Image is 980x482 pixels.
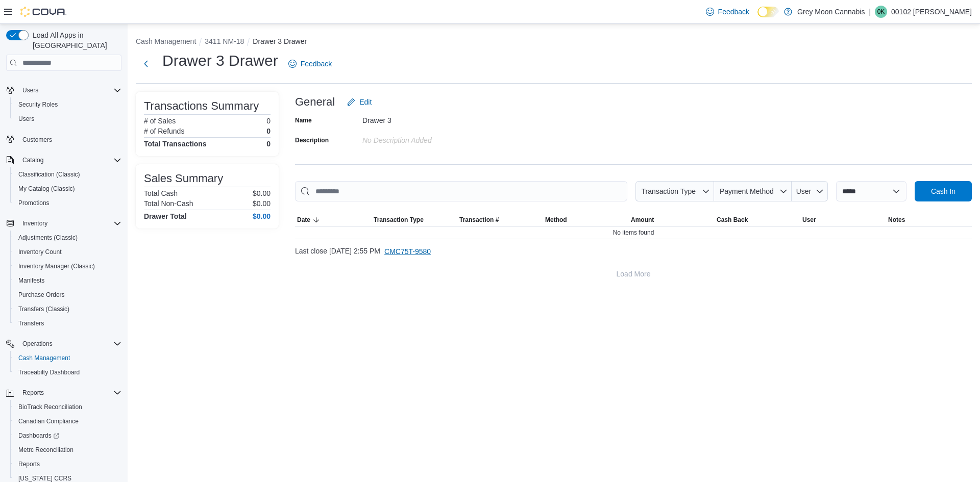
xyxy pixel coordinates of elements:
span: User [802,216,816,224]
a: Feedback [702,2,753,22]
h4: 0 [266,140,271,148]
span: Reports [22,389,44,397]
button: Cash Back [715,214,800,226]
span: Catalog [18,154,121,166]
span: Classification (Classic) [18,170,80,179]
button: Reports [10,457,126,471]
span: Cash Management [14,352,121,364]
span: Cash Management [18,354,70,362]
a: Metrc Reconciliation [14,444,78,456]
span: Reports [18,387,121,399]
a: Dashboards [14,429,63,442]
span: My Catalog (Classic) [18,185,75,193]
button: User [792,181,828,201]
span: Metrc Reconciliation [18,446,73,454]
p: $0.00 [253,189,271,197]
p: | [869,6,871,18]
button: Load More [295,264,972,284]
span: Edit [359,97,372,107]
button: Cash In [915,181,972,201]
a: Feedback [284,54,336,74]
p: $0.00 [253,199,271,208]
span: My Catalog (Classic) [14,183,121,195]
button: Users [2,83,126,97]
span: Classification (Classic) [14,168,121,181]
button: Cash Management [136,37,196,45]
button: Metrc Reconciliation [10,443,126,457]
button: Users [10,112,126,126]
span: Reports [18,460,40,468]
span: Dashboards [18,432,59,440]
h4: Drawer Total [144,212,187,220]
button: Inventory [2,216,126,231]
span: Load More [617,269,651,279]
button: Inventory Count [10,245,126,259]
span: Feedback [718,7,749,17]
button: Canadian Compliance [10,414,126,428]
span: Inventory Manager (Classic) [18,262,95,270]
span: Inventory Count [18,248,62,256]
button: Notes [886,214,972,226]
span: BioTrack Reconciliation [18,403,82,411]
label: Name [295,116,312,124]
span: Transfers (Classic) [14,303,121,315]
span: Canadian Compliance [18,417,79,425]
button: BioTrack Reconciliation [10,400,126,414]
p: 00102 [PERSON_NAME] [891,6,972,18]
a: Transfers [14,317,48,329]
span: Feedback [301,59,332,69]
a: My Catalog (Classic) [14,183,79,195]
span: User [796,187,812,195]
a: Dashboards [10,428,126,443]
h6: Total Non-Cash [144,199,193,208]
span: Adjustments (Classic) [14,232,121,244]
h1: Drawer 3 Drawer [162,50,278,71]
span: Reports [14,458,121,470]
button: Drawer 3 Drawer [253,37,307,45]
span: Transaction # [459,216,499,224]
span: Security Roles [18,100,58,109]
a: Transfers (Classic) [14,303,73,315]
button: Edit [343,92,376,112]
span: Dashboards [14,429,121,442]
button: Security Roles [10,97,126,112]
span: Promotions [18,199,50,207]
button: Purchase Orders [10,288,126,302]
span: Metrc Reconciliation [14,444,121,456]
button: Inventory [18,217,52,230]
input: This is a search bar. As you type, the results lower in the page will automatically filter. [295,181,627,201]
button: User [800,214,886,226]
a: Users [14,113,38,125]
span: CMC75T-9580 [384,246,431,257]
span: Customers [22,136,52,144]
button: Transaction Type [372,214,457,226]
h6: # of Refunds [144,127,184,135]
div: 00102 Kristian Serna [875,6,887,18]
button: Transfers (Classic) [10,302,126,316]
span: Inventory Count [14,246,121,258]
span: Transfers (Classic) [18,305,69,313]
button: Reports [18,387,48,399]
span: No items found [613,229,654,237]
button: Cash Management [10,351,126,365]
span: Notes [888,216,905,224]
button: Payment Method [714,181,792,201]
button: Next [136,54,156,74]
label: Description [295,136,329,144]
button: Date [295,214,372,226]
div: Drawer 3 [362,112,499,124]
span: Inventory Manager (Classic) [14,260,121,272]
button: Users [18,84,42,96]
h4: $0.00 [253,212,271,220]
span: Transaction Type [641,187,696,195]
span: Purchase Orders [18,291,65,299]
span: Cash Back [717,216,748,224]
a: Customers [18,134,56,146]
a: Adjustments (Classic) [14,232,82,244]
a: Manifests [14,274,48,287]
a: Cash Management [14,352,74,364]
span: Inventory [22,219,47,227]
span: Transaction Type [374,216,424,224]
button: Traceabilty Dashboard [10,365,126,379]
